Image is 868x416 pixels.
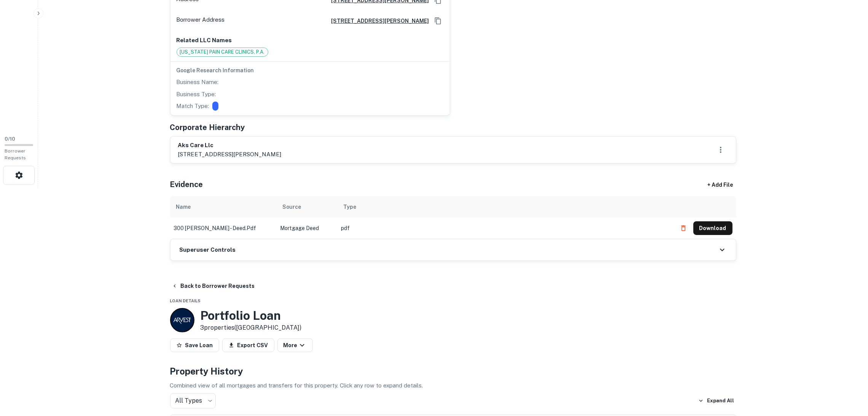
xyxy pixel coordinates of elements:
[325,17,429,25] a: [STREET_ADDRESS][PERSON_NAME]
[177,90,216,99] p: Business Type:
[170,393,216,408] div: All Types
[170,218,277,239] td: 300 [PERSON_NAME] - deed.pdf
[170,364,736,378] h4: Property History
[5,148,26,160] span: Borrower Requests
[677,222,690,234] button: Delete file
[170,196,277,218] th: Name
[170,179,203,190] h5: Evidence
[277,338,313,352] button: More
[696,395,736,406] button: Expand All
[338,218,673,239] td: pdf
[177,36,444,45] p: Related LLC Names
[176,202,191,211] div: Name
[170,299,201,303] span: Loan Details
[177,78,219,87] p: Business Name:
[344,202,357,211] div: Type
[170,196,736,239] div: scrollable content
[283,202,301,211] div: Source
[338,196,673,218] th: Type
[169,279,258,293] button: Back to Borrower Requests
[180,246,236,254] h6: Superuser Controls
[177,66,444,75] h6: Google Research Information
[277,218,338,239] td: Mortgage Deed
[178,150,282,159] p: [STREET_ADDRESS][PERSON_NAME]
[432,15,444,27] button: Copy Address
[178,141,282,150] h6: aks care llc
[177,102,209,111] p: Match Type:
[830,355,868,392] iframe: Chat Widget
[277,196,338,218] th: Source
[201,323,302,332] p: 3 properties ([GEOGRAPHIC_DATA])
[170,122,245,133] h5: Corporate Hierarchy
[694,178,747,192] div: + Add File
[5,136,15,142] span: 0 / 10
[177,15,225,27] p: Borrower Address
[693,221,733,235] button: Download
[177,48,268,56] span: [US_STATE] PAIN CARE CLINICS, P.A.
[170,381,736,390] p: Combined view of all mortgages and transfers for this property. Click any row to expand details.
[201,308,302,323] h3: Portfolio Loan
[222,338,274,352] button: Export CSV
[170,338,219,352] button: Save Loan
